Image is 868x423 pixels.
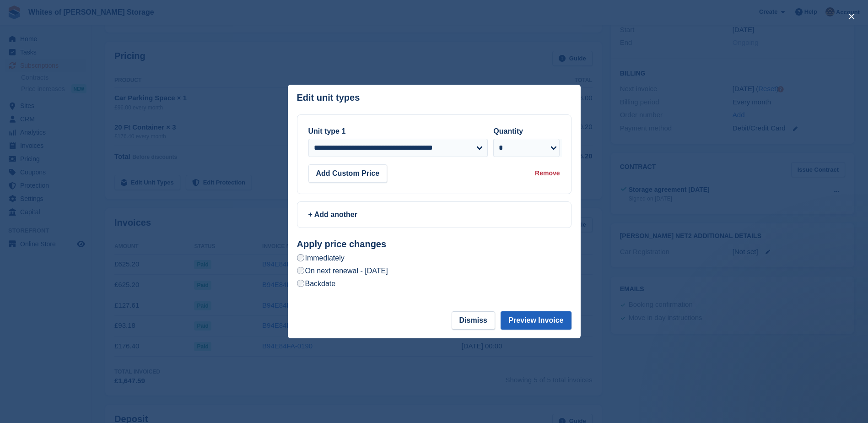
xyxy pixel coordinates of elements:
button: Dismiss [452,311,495,330]
div: + Add another [308,209,560,220]
p: Edit unit types [297,92,360,103]
button: Preview Invoice [501,311,571,330]
input: On next renewal - [DATE] [297,267,304,274]
strong: Apply price changes [297,239,387,249]
label: Backdate [297,279,336,288]
label: Immediately [297,253,345,263]
div: Remove [535,168,560,178]
label: Unit type 1 [308,127,346,135]
input: Backdate [297,280,304,287]
label: Quantity [493,127,523,135]
button: Add Custom Price [308,164,388,183]
button: close [844,9,859,24]
a: + Add another [297,201,571,228]
input: Immediately [297,254,304,261]
label: On next renewal - [DATE] [297,266,388,276]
